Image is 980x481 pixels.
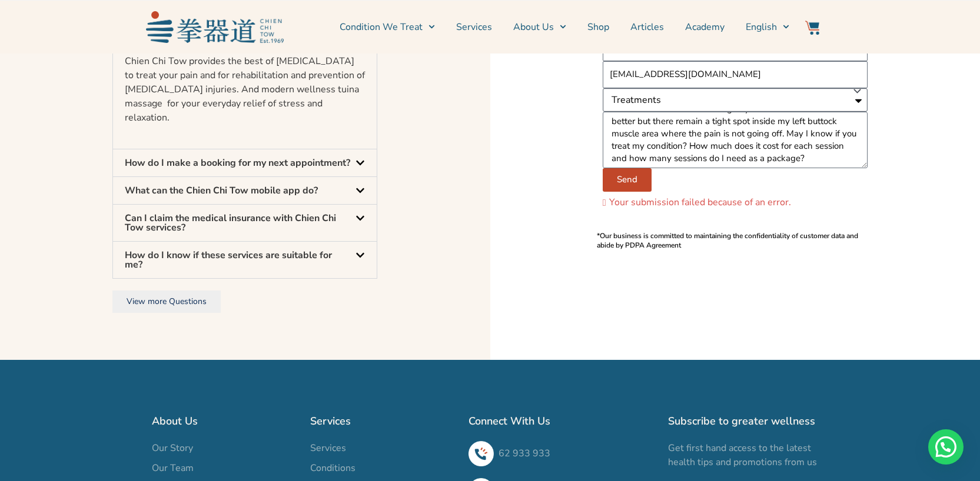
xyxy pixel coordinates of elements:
span: Chien Chi Tow provides the best of [MEDICAL_DATA] to treat your pain and for rehabilitation and p... [125,55,365,124]
a: 62 933 933 [499,447,550,460]
h2: Connect With Us [469,413,656,429]
h2: Services [310,413,457,429]
input: Email [603,61,868,88]
span: Send [617,175,637,184]
a: How do I make a booking for my next appointment? [125,156,350,169]
img: Website Icon-03 [805,21,819,35]
span: Our Team [152,461,194,475]
div: How do I know if these services are suitable for me? [113,242,377,278]
a: Our Story [152,441,298,455]
div: What kind of services does Chien Chi Tow provides? [113,45,377,149]
span: View more Questions [127,296,207,307]
a: Our Team [152,461,298,475]
h2: About Us [152,413,298,429]
span: Our Story [152,441,193,455]
a: Shop [587,12,609,42]
a: Conditions [310,461,457,475]
a: How do I know if these services are suitable for me? [125,249,332,271]
p: Get first hand access to the latest health tips and promotions from us [668,441,829,469]
a: Services [456,12,492,42]
a: What can the Chien Chi Tow mobile app do? [125,184,318,197]
p: *Our business is committed to maintaining the confidentiality of customer data and abide by PDPA ... [597,231,873,250]
h2: Subscribe to greater wellness [668,413,829,429]
span: English [746,20,777,34]
div: What can the Chien Chi Tow mobile app do? [113,177,377,204]
a: Services [310,441,457,455]
button: Send [603,168,652,192]
a: English [746,12,789,42]
a: Can I claim the medical insurance with Chien Chi Tow services? [125,212,336,234]
div: How do I make a booking for my next appointment? [113,149,377,176]
form: New Form [603,8,868,208]
div: Your submission failed because of an error. [603,198,868,208]
a: Articles [630,12,664,42]
a: View more Questions [112,290,221,313]
div: Can I claim the medical insurance with Chien Chi Tow services? [113,205,377,241]
a: About Us [513,12,566,42]
span: Services [310,441,346,455]
a: Academy [685,12,725,42]
a: Condition We Treat [340,12,435,42]
span: Conditions [310,461,356,475]
nav: Menu [290,12,790,42]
